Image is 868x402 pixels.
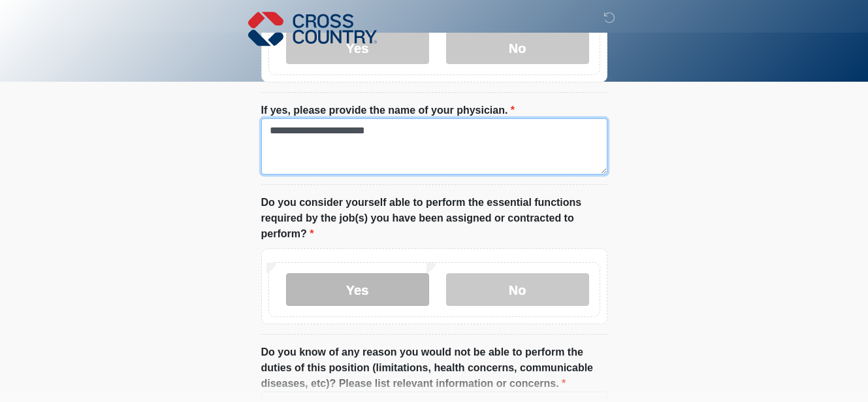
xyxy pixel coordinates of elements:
label: Yes [286,273,429,306]
label: Do you consider yourself able to perform the essential functions required by the job(s) you have ... [261,195,607,242]
label: No [446,273,589,306]
label: Do you know of any reason you would not be able to perform the duties of this position (limitatio... [261,344,607,392]
img: Cross Country Logo [248,10,378,48]
label: If yes, please provide the name of your physician. [261,103,515,118]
